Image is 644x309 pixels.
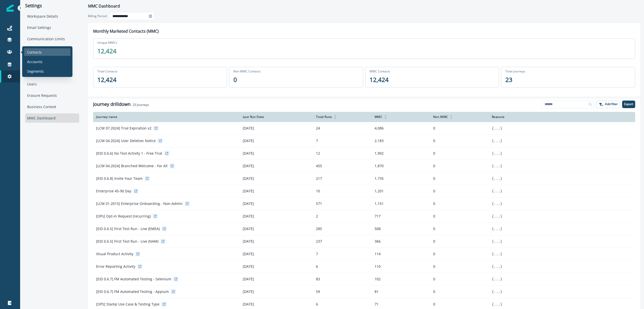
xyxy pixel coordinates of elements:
[313,147,372,160] td: 12
[96,138,156,143] p: [LCM 04.2024] User Deletion Notice
[492,227,494,231] span: {
[313,160,372,172] td: 455
[372,235,430,248] td: 366
[430,197,489,210] td: 0
[133,103,136,107] span: 23
[97,40,117,45] p: Unique MMCs
[96,126,151,131] p: [LCM 07.2024] Trial Expiration v2
[500,227,502,231] span: }
[93,28,635,34] p: Monthly Marketed Contacts (MMC)
[243,163,310,168] p: [DATE]
[494,163,500,168] button: ...
[133,103,149,107] h2: Journeys
[370,69,390,74] p: MMC Contacts
[492,302,494,306] span: {
[243,138,310,143] p: [DATE]
[372,273,430,285] td: 102
[430,248,489,260] td: 0
[622,101,635,108] button: Export
[492,252,494,256] span: {
[96,115,236,119] div: Journey name
[313,210,372,223] td: 2
[372,197,430,210] td: 1,151
[243,302,310,307] p: [DATE]
[430,160,489,172] td: 0
[27,59,43,64] p: Accounts
[492,189,494,193] span: {
[430,122,489,135] td: 0
[505,75,512,84] p: 23
[494,126,500,131] button: ...
[313,273,372,285] td: 83
[27,50,42,55] p: Contacts
[494,302,500,307] button: ...
[25,23,79,32] div: Email Settings
[313,197,372,210] td: 571
[372,147,430,160] td: 1,992
[433,114,486,120] div: Non MMC
[492,139,494,143] span: {
[372,210,430,223] td: 717
[494,176,500,181] button: ...
[492,151,494,155] span: {
[24,48,70,56] a: Contacts
[494,251,500,256] button: ...
[500,189,502,193] span: }
[96,176,143,181] p: [EID 0.6.8] Invite Your Team
[430,260,489,273] td: 0
[96,163,168,168] p: [LCM 04.2024] Branched Welcome - For All
[313,122,372,135] td: 24
[492,214,494,218] span: {
[96,277,171,282] p: [EID 0.6.7] FM Automated Testing - Selenium
[243,151,310,156] p: [DATE]
[96,151,162,156] p: [EID 0.6.6] No Test Activity 1 - Free Trial
[492,202,494,206] span: {
[243,176,310,181] p: [DATE]
[494,264,500,269] button: ...
[243,289,310,294] p: [DATE]
[25,102,79,111] div: Business Context
[500,302,502,306] span: }
[372,248,430,260] td: 114
[372,185,430,197] td: 1,201
[313,260,372,273] td: 6
[500,139,502,143] span: }
[7,5,14,12] img: Inflection
[97,47,116,56] p: 12,424
[596,101,620,108] button: Add filter
[313,135,372,147] td: 7
[500,176,502,181] span: }
[500,264,502,269] span: }
[313,285,372,298] td: 59
[430,223,489,235] td: 0
[96,189,131,194] p: Enterprise 45-90 Day
[93,102,131,107] h1: Journey drilldown
[494,239,500,244] button: ...
[372,122,430,135] td: 4,086
[430,147,489,160] td: 0
[492,126,494,130] span: {
[494,201,500,206] button: ...
[25,3,79,9] p: Settings
[313,172,372,185] td: 217
[372,160,430,172] td: 1,870
[372,172,430,185] td: 1,735
[375,114,427,120] div: MMC
[243,201,310,206] p: [DATE]
[97,69,117,74] p: Total Contacts
[243,226,310,231] p: [DATE]
[313,223,372,235] td: 285
[370,75,389,84] p: 12,424
[494,138,500,143] button: ...
[494,151,500,156] button: ...
[500,214,502,218] span: }
[372,260,430,273] td: 110
[494,214,500,219] button: ...
[494,189,500,194] button: ...
[233,69,261,74] p: Non MMC Contacts
[24,67,70,75] a: Segments
[243,115,310,119] div: Last Run Date
[97,75,116,84] p: 12,424
[96,289,169,294] p: [EID 0.6.7] FM Automated Testing - Appium
[243,239,310,244] p: [DATE]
